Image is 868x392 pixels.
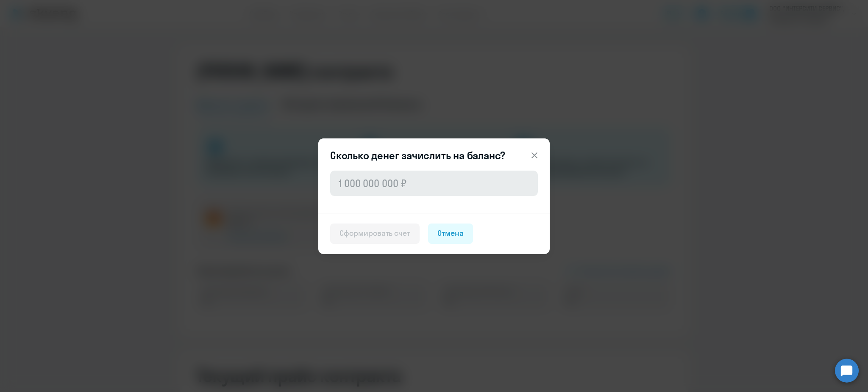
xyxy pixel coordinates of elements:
input: 1 000 000 000 ₽ [330,171,538,196]
button: Сформировать счет [330,224,420,244]
div: Отмена [437,228,464,239]
header: Сколько денег зачислить на баланс? [318,149,550,162]
div: Сформировать счет [339,228,410,239]
button: Отмена [428,224,473,244]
